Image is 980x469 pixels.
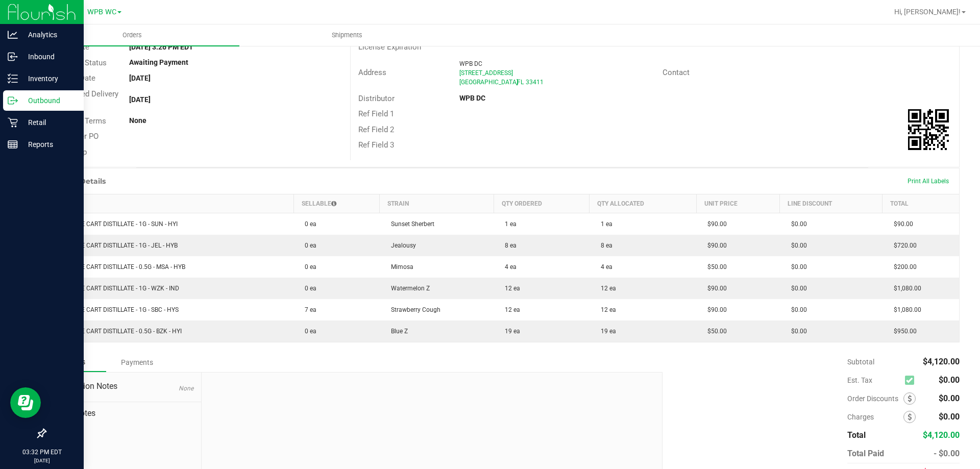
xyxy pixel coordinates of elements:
span: License Expiration [358,42,421,52]
span: 7 ea [300,306,316,313]
span: Distributor [358,94,395,103]
span: 12 ea [500,285,520,292]
span: WPB DC [459,60,482,67]
span: Jealousy [386,242,416,249]
span: Total [847,430,866,440]
span: 4 ea [596,263,612,270]
inline-svg: Outbound [8,95,18,106]
span: Strawberry Cough [386,306,440,313]
strong: Awaiting Payment [129,58,188,66]
span: Total Paid [847,449,884,458]
span: $0.00 [786,220,807,228]
span: 33411 [526,79,544,86]
span: Watermelon Z [386,285,430,292]
span: Ref Field 3 [358,140,394,150]
span: Requested Delivery Date [53,89,118,110]
span: $4,120.00 [923,430,960,440]
span: Ref Field 1 [358,109,394,118]
p: 03:32 PM EDT [5,448,79,457]
span: $0.00 [939,393,960,403]
span: Blue Z [386,328,408,335]
span: $90.00 [702,306,727,313]
p: Retail [18,116,79,129]
strong: WPB DC [459,94,485,102]
inline-svg: Reports [8,139,18,150]
span: $90.00 [702,285,727,292]
a: Shipments [239,24,454,46]
span: FT - VAPE CART DISTILLATE - 1G - JEL - HYB [52,242,178,249]
span: $1,080.00 [889,306,921,313]
span: 8 ea [596,242,612,249]
span: 1 ea [500,220,517,228]
strong: None [129,116,146,125]
span: Charges [847,413,903,421]
p: [DATE] [5,457,79,464]
p: Inventory [18,72,79,85]
span: $0.00 [786,328,807,335]
span: Print All Labels [908,178,949,185]
span: [GEOGRAPHIC_DATA] [459,79,518,86]
span: Shipments [318,31,376,40]
span: 12 ea [500,306,520,313]
strong: [DATE] [129,95,151,104]
inline-svg: Inbound [8,52,18,62]
span: FT - VAPE CART DISTILLATE - 0.5G - MSA - HYB [52,263,185,270]
span: 0 ea [300,328,316,335]
span: FT - VAPE CART DISTILLATE - 1G - SUN - HYI [52,220,178,228]
span: 0 ea [300,220,316,228]
strong: [DATE] 3:26 PM EDT [129,43,193,51]
span: Orders [109,31,156,40]
span: Contact [663,68,690,77]
th: Qty Allocated [590,194,697,213]
span: Est. Tax [847,376,901,384]
span: FT - VAPE CART DISTILLATE - 1G - WZK - IND [52,285,179,292]
span: 0 ea [300,285,316,292]
span: Hi, [PERSON_NAME]! [894,8,961,16]
span: $90.00 [702,242,727,249]
span: $90.00 [889,220,913,228]
span: Order Notes [53,407,193,419]
span: $0.00 [939,412,960,422]
p: Analytics [18,29,79,41]
span: $50.00 [702,328,727,335]
span: None [179,385,193,392]
span: , [516,79,517,86]
th: Line Discount [780,194,883,213]
span: FT - VAPE CART DISTILLATE - 0.5G - BZK - HYI [52,328,182,335]
span: 8 ea [500,242,517,249]
a: Orders [24,24,239,46]
span: Destination Notes [53,380,193,392]
th: Sellable [293,194,380,213]
span: Mimosa [386,263,413,270]
th: Qty Ordered [494,194,589,213]
span: $90.00 [702,220,727,228]
inline-svg: Inventory [8,73,18,84]
span: 19 ea [596,328,616,335]
span: WPB WC [87,8,116,16]
th: Strain [380,194,494,213]
span: 19 ea [500,328,520,335]
span: $200.00 [889,263,917,270]
span: $50.00 [702,263,727,270]
span: $950.00 [889,328,917,335]
span: - $0.00 [934,449,960,458]
p: Inbound [18,51,79,63]
span: $0.00 [786,285,807,292]
span: $0.00 [786,263,807,270]
span: Calculate excise tax [905,374,919,387]
span: [STREET_ADDRESS] [459,69,513,77]
span: FT - VAPE CART DISTILLATE - 1G - SBC - HYS [52,306,179,313]
span: $0.00 [786,306,807,313]
span: $720.00 [889,242,917,249]
strong: [DATE] [129,74,151,82]
span: FL [517,79,524,86]
span: Order Discounts [847,394,903,403]
inline-svg: Analytics [8,30,18,40]
span: Ref Field 2 [358,125,394,134]
th: Unit Price [696,194,780,213]
span: Address [358,68,386,77]
span: $4,120.00 [923,357,960,366]
th: Total [883,194,959,213]
th: Item [46,194,294,213]
p: Reports [18,138,79,151]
